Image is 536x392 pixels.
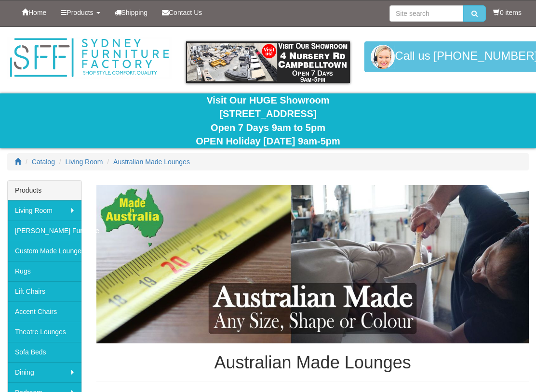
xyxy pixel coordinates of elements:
[121,9,148,16] span: Shipping
[66,158,103,166] a: Living Room
[113,158,190,166] a: Australian Made Lounges
[389,5,463,22] input: Site search
[107,0,155,25] a: Shipping
[8,301,81,322] a: Accent Chairs
[54,0,107,25] a: Products
[8,221,81,241] a: [PERSON_NAME] Furniture
[32,158,55,166] a: Catalog
[8,181,81,200] div: Products
[8,281,81,301] a: Lift Chairs
[8,261,81,281] a: Rugs
[7,93,529,148] div: Visit Our HUGE Showroom [STREET_ADDRESS] Open 7 Days 9am to 5pm OPEN Holiday [DATE] 9am-5pm
[155,0,209,25] a: Contact Us
[186,41,350,83] img: showroom.gif
[8,322,81,342] a: Theatre Lounges
[7,37,172,79] img: Sydney Furniture Factory
[28,9,46,16] span: Home
[14,0,54,25] a: Home
[8,342,81,362] a: Sofa Beds
[8,241,81,261] a: Custom Made Lounges
[96,185,529,343] img: Australian Made Lounges
[67,9,93,16] span: Products
[493,8,522,17] li: 0 items
[8,362,81,382] a: Dining
[169,9,202,16] span: Contact Us
[8,200,81,221] a: Living Room
[96,353,529,372] h1: Australian Made Lounges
